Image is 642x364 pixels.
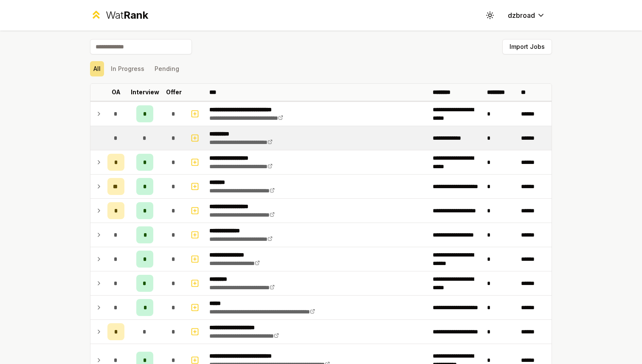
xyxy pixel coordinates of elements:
[502,39,552,54] button: Import Jobs
[124,9,148,21] span: Rank
[151,61,183,76] button: Pending
[107,61,148,76] button: In Progress
[501,8,552,23] button: dzbroad
[106,8,148,22] div: Wat
[166,88,182,96] p: Offer
[90,8,148,22] a: WatRank
[112,88,121,96] p: OA
[131,88,159,96] p: Interview
[508,10,535,20] span: dzbroad
[90,61,104,76] button: All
